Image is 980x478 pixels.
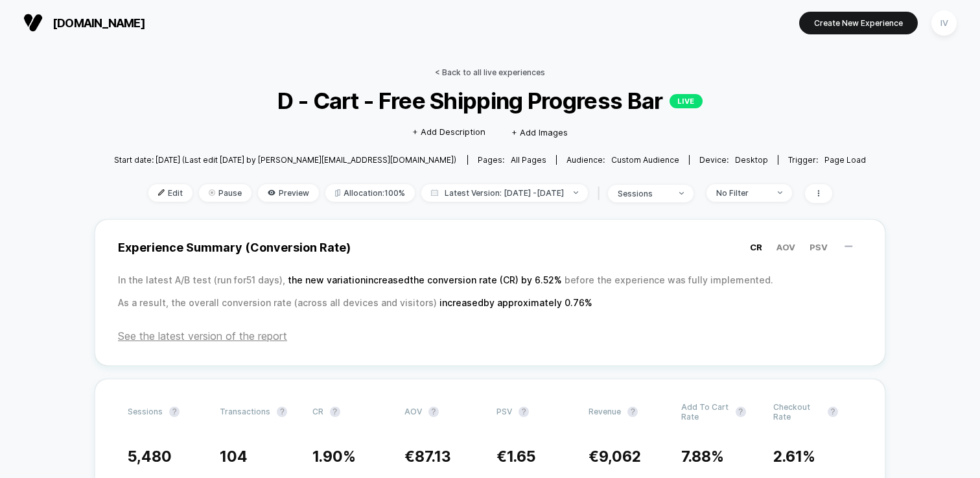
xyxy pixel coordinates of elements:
[618,189,670,198] div: sessions
[773,448,815,466] span: 2.61 %
[199,184,251,202] span: Pause
[169,407,180,417] button: ?
[566,155,679,165] div: Audience:
[611,155,679,165] span: Custom Audience
[778,191,782,194] img: end
[799,12,918,34] button: Create New Experience
[574,191,578,194] img: end
[519,407,529,417] button: ?
[52,16,145,30] span: [DOMAIN_NAME]
[679,192,684,195] img: end
[746,241,766,253] button: CR
[118,269,862,314] p: In the latest A/B test (run for 51 days), before the experience was fully implemented. As a resul...
[478,155,546,165] div: Pages:
[128,407,163,416] span: Sessions
[335,189,340,197] img: rebalance
[599,448,641,466] span: 9,062
[496,448,536,466] span: €
[496,407,512,416] span: PSV
[209,189,215,196] img: end
[594,184,608,203] span: |
[681,448,724,466] span: 7.88 %
[152,87,828,114] span: D - Cart - Free Shipping Progress Bar
[412,126,485,139] span: + Add Description
[421,184,588,202] span: Latest Version: [DATE] - [DATE]
[670,94,703,108] p: LIVE
[931,10,957,36] div: IV
[312,407,323,416] span: CR
[776,242,795,252] span: AOV
[806,241,832,253] button: PSV
[118,329,862,342] span: See the latest version of the report
[439,297,592,308] span: increased by approximately 0.76 %
[507,448,536,466] span: 1.65
[810,242,828,252] span: PSV
[148,184,192,202] span: Edit
[404,407,422,416] span: AOV
[788,155,866,165] div: Trigger:
[404,448,451,466] span: €
[220,448,248,466] span: 104
[428,407,439,417] button: ?
[258,184,319,202] span: Preview
[627,407,638,417] button: ?
[158,189,165,196] img: edit
[689,155,778,165] span: Device:
[589,448,641,466] span: €
[773,402,821,422] span: Checkout Rate
[277,407,287,417] button: ?
[415,448,451,466] span: 87.13
[927,10,961,36] button: IV
[330,407,340,417] button: ?
[773,241,799,253] button: AOV
[325,184,415,202] span: Allocation: 100%
[681,402,729,422] span: Add To Cart Rate
[114,155,456,165] span: Start date: [DATE] (Last edit [DATE] by [PERSON_NAME][EMAIL_ADDRESS][DOMAIN_NAME])
[220,407,270,416] span: Transactions
[716,188,768,198] div: No Filter
[312,448,356,466] span: 1.90 %
[828,407,838,417] button: ?
[128,448,172,466] span: 5,480
[118,233,862,262] span: Experience Summary (Conversion Rate)
[19,12,149,33] button: [DOMAIN_NAME]
[288,274,565,285] span: the new variation increased the conversion rate (CR) by 6.52 %
[511,127,568,137] span: + Add Images
[736,407,746,417] button: ?
[589,407,621,416] span: Revenue
[824,155,866,165] span: Page Load
[750,242,762,252] span: CR
[23,13,43,32] img: Visually logo
[735,155,768,165] span: desktop
[431,189,438,196] img: calendar
[511,155,546,165] span: all pages
[435,67,545,77] a: < Back to all live experiences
